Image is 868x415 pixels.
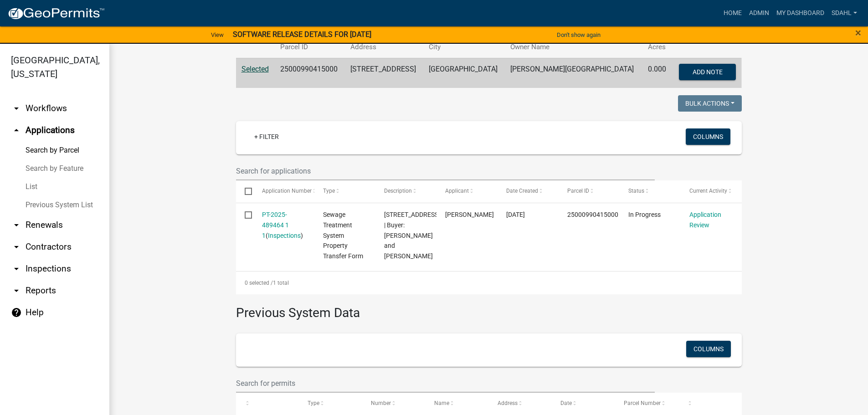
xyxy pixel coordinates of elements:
[236,162,655,180] input: Search for applications
[207,27,227,42] a: View
[437,180,498,202] datatable-header-cell: Applicant
[323,188,335,194] span: Type
[642,58,672,88] td: 0.000
[560,400,572,406] span: Date
[559,180,620,202] datatable-header-cell: Parcel ID
[620,180,681,202] datatable-header-cell: Status
[384,188,412,194] span: Description
[689,211,721,229] a: Application Review
[679,64,736,80] button: Add Note
[11,241,22,252] i: arrow_drop_down
[567,211,618,218] span: 25000990415000
[615,393,678,415] datatable-header-cell: Parcel Number
[720,5,745,22] a: Home
[445,188,469,194] span: Applicant
[506,188,538,194] span: Date Created
[262,211,289,239] a: PT-2025-489464 1 1
[773,5,828,22] a: My Dashboard
[11,285,22,296] i: arrow_drop_down
[423,36,505,58] th: City
[236,294,742,323] h3: Previous System Data
[681,180,742,202] datatable-header-cell: Current Activity
[686,341,731,357] button: Columns
[371,400,391,406] span: Number
[11,125,22,136] i: arrow_drop_up
[686,128,730,145] button: Columns
[855,27,861,38] button: Close
[11,263,22,274] i: arrow_drop_down
[506,211,525,218] span: 10/07/2025
[489,393,552,415] datatable-header-cell: Address
[345,58,423,88] td: [STREET_ADDRESS]
[253,180,314,202] datatable-header-cell: Application Number
[308,400,319,406] span: Type
[445,211,494,218] span: Karen Syrstad
[828,5,861,22] a: sdahl
[314,180,375,202] datatable-header-cell: Type
[505,58,642,88] td: [PERSON_NAME][GEOGRAPHIC_DATA]
[236,374,655,393] input: Search for permits
[262,210,306,241] div: ( )
[236,180,253,202] datatable-header-cell: Select
[275,36,344,58] th: Parcel ID
[628,211,661,218] span: In Progress
[693,68,723,75] span: Add Note
[345,36,423,58] th: Address
[384,211,440,260] span: 27176 STATE HWY 78 | Buyer: Parker Melland and Drew Melland
[498,180,559,202] datatable-header-cell: Date Created
[11,307,22,318] i: help
[855,26,861,39] span: ×
[553,27,604,42] button: Don't show again
[11,220,22,231] i: arrow_drop_down
[426,393,489,415] datatable-header-cell: Name
[689,188,727,194] span: Current Activity
[233,30,371,39] strong: SOFTWARE RELEASE DETAILS FOR [DATE]
[567,188,589,194] span: Parcel ID
[505,36,642,58] th: Owner Name
[268,232,301,239] a: Inspections
[241,65,269,73] a: Selected
[245,280,273,286] span: 0 selected /
[678,95,742,112] button: Bulk Actions
[299,393,362,415] datatable-header-cell: Type
[262,188,312,194] span: Application Number
[624,400,661,406] span: Parcel Number
[375,180,437,202] datatable-header-cell: Description
[628,188,644,194] span: Status
[11,103,22,114] i: arrow_drop_down
[247,128,286,145] a: + Filter
[434,400,449,406] span: Name
[745,5,773,22] a: Admin
[323,211,363,260] span: Sewage Treatment System Property Transfer Form
[362,393,426,415] datatable-header-cell: Number
[236,272,742,294] div: 1 total
[498,400,518,406] span: Address
[275,58,344,88] td: 25000990415000
[423,58,505,88] td: [GEOGRAPHIC_DATA]
[642,36,672,58] th: Acres
[552,393,615,415] datatable-header-cell: Date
